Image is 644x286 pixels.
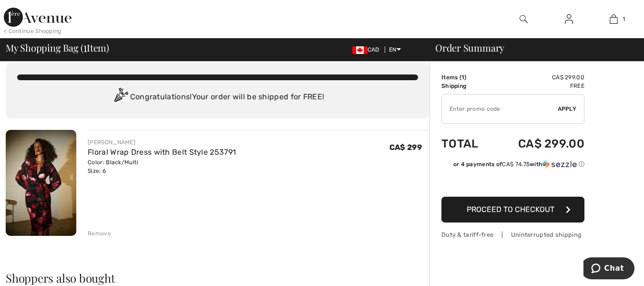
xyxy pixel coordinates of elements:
span: CA$ 74.75 [502,161,530,168]
iframe: PayPal-paypal [441,172,584,193]
img: Sezzle [542,160,577,169]
span: CA$ 299 [389,143,422,152]
div: Order Summary [424,43,638,53]
td: CA$ 299.00 [492,73,584,82]
img: Congratulation2.svg [111,88,130,107]
td: Items ( ) [441,73,492,82]
img: Floral Wrap Dress with Belt Style 253791 [6,130,76,236]
a: Floral Wrap Dress with Belt Style 253791 [88,148,236,157]
span: EN [389,46,401,53]
div: [PERSON_NAME] [88,138,236,147]
div: Remove [88,229,111,238]
span: Proceed to Checkout [467,205,554,214]
h2: Shoppers also bought [6,272,429,284]
td: Free [492,82,584,90]
img: Canadian Dollar [352,46,368,54]
img: My Info [565,13,573,25]
div: < Continue Shopping [4,27,61,35]
span: 1 [623,15,625,23]
div: Color: Black/Multi Size: 6 [88,158,236,175]
div: Duty & tariff-free | Uninterrupted shipping [441,230,584,239]
img: 1ère Avenue [4,8,72,27]
iframe: Opens a widget where you can chat to one of our agents [583,257,634,281]
a: 1 [592,13,636,25]
span: My Shopping Bag ( Item) [6,43,109,53]
img: search the website [520,13,528,25]
div: Congratulations! Your order will be shipped for FREE! [17,88,418,107]
span: CAD [352,46,383,53]
span: 1 [83,41,87,53]
td: Shipping [441,82,492,90]
span: Apply [558,105,577,113]
div: or 4 payments ofCA$ 74.75withSezzle Click to learn more about Sezzle [441,160,584,172]
span: 1 [461,74,464,81]
img: My Bag [610,13,618,25]
button: Proceed to Checkout [441,197,584,222]
input: Promo code [442,95,558,123]
td: CA$ 299.00 [492,127,584,160]
div: or 4 payments of with [453,160,584,169]
a: Sign In [557,13,581,25]
td: Total [441,127,492,160]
